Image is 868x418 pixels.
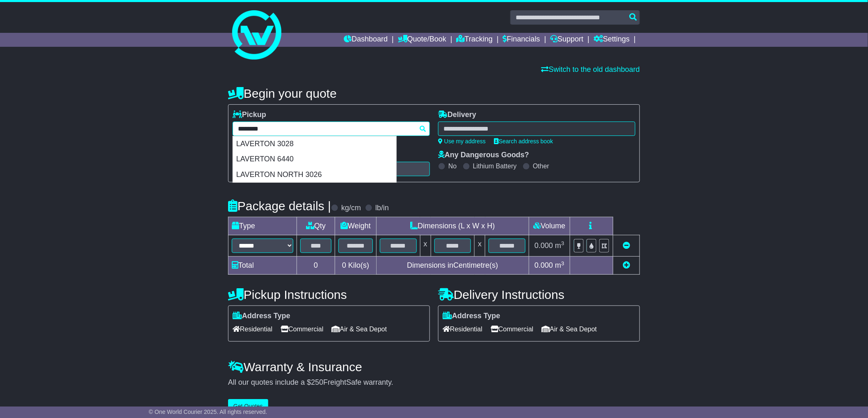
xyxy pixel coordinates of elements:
span: © One World Courier 2025. All rights reserved. [149,409,267,415]
h4: Pickup Instructions [228,288,430,301]
span: 0 [342,261,346,269]
div: LAVERTON NORTH 3026 [233,167,396,183]
sup: 3 [561,260,564,266]
td: Volume [529,217,570,235]
a: Quote/Book [398,33,446,47]
a: Dashboard [344,33,388,47]
div: LAVERTON 3028 [233,136,396,152]
span: Commercial [491,323,533,335]
td: Weight [335,217,377,235]
h4: Delivery Instructions [438,288,640,301]
td: 0 [297,257,335,275]
label: Lithium Battery [473,162,517,170]
td: Total [228,257,297,275]
span: 0.000 [535,241,553,250]
label: No [448,162,457,170]
td: x [420,235,431,257]
label: Delivery [438,110,476,119]
span: Residential [233,323,272,335]
td: Qty [297,217,335,235]
label: kg/cm [341,204,361,213]
h4: Package details | [228,199,331,213]
button: Get Quotes [228,399,268,413]
h4: Warranty & Insurance [228,360,640,374]
a: Add new item [623,261,630,269]
h4: Begin your quote [228,87,640,100]
label: Other [533,162,549,170]
typeahead: Please provide city [233,122,430,136]
span: Air & Sea Depot [542,323,597,335]
label: Any Dangerous Goods? [438,151,529,160]
span: Commercial [281,323,323,335]
td: Dimensions (L x W x H) [376,217,529,235]
span: Air & Sea Depot [332,323,387,335]
span: m [555,241,564,250]
a: Use my address [438,138,486,145]
a: Settings [594,33,630,47]
span: 0.000 [535,261,553,269]
span: m [555,261,564,269]
span: Residential [443,323,482,335]
div: All our quotes include a $ FreightSafe warranty. [228,378,640,387]
label: Address Type [233,312,290,321]
a: Tracking [457,33,493,47]
a: Remove this item [623,241,630,250]
div: LAVERTON 6440 [233,152,396,167]
sup: 3 [561,240,564,246]
label: Pickup [233,110,266,119]
label: Address Type [443,312,500,321]
td: Dimensions in Centimetre(s) [376,257,529,275]
td: Kilo(s) [335,257,377,275]
td: Type [228,217,297,235]
a: Search address book [494,138,553,145]
span: 250 [311,378,323,386]
a: Switch to the old dashboard [541,65,640,73]
td: x [475,235,485,257]
a: Support [550,33,584,47]
label: lb/in [375,204,389,213]
a: Financials [503,33,540,47]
